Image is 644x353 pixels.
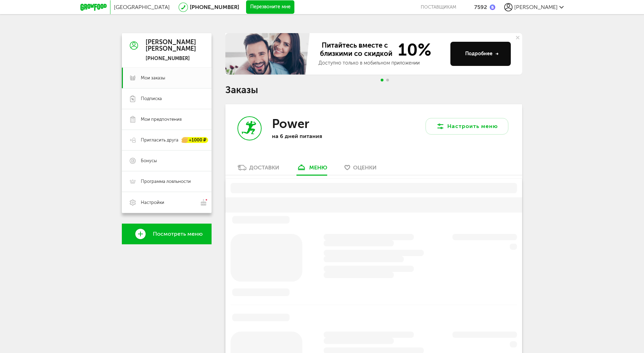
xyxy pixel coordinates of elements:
a: Подписка [122,88,212,109]
div: Доступно только в мобильном приложении [319,60,445,67]
div: Доставки [249,164,279,171]
div: +1000 ₽ [182,137,208,143]
div: 7592 [474,4,487,10]
div: [PHONE_NUMBER] [146,56,196,62]
span: Оценки [353,164,377,171]
a: Оценки [341,164,380,175]
a: Настройки [122,192,212,213]
span: Бонусы [141,158,157,164]
button: Перезвоните мне [246,0,294,14]
span: [PERSON_NAME] [514,4,558,10]
a: Бонусы [122,150,212,171]
a: меню [293,164,331,175]
h3: Power [272,116,309,131]
a: Посмотреть меню [122,224,212,244]
div: Подробнее [465,50,499,57]
span: Go to slide 1 [381,79,383,81]
span: [GEOGRAPHIC_DATA] [114,4,170,10]
span: Подписка [141,96,162,102]
span: 10% [394,41,431,58]
a: Мои предпочтения [122,109,212,130]
span: Мои предпочтения [141,116,182,122]
span: Пригласить друга [141,137,178,143]
a: Мои заказы [122,68,212,88]
span: Посмотреть меню [153,231,203,237]
span: Питайтесь вместе с близкими со скидкой [319,41,394,58]
button: Подробнее [450,42,511,66]
a: Пригласить друга +1000 ₽ [122,130,212,150]
span: Go to slide 2 [386,79,389,81]
a: [PHONE_NUMBER] [190,4,239,10]
span: Мои заказы [141,75,165,81]
img: bonus_b.cdccf46.png [490,4,495,10]
button: Настроить меню [426,118,508,135]
a: Программа лояльности [122,171,212,192]
h1: Заказы [225,86,522,95]
div: меню [309,164,327,171]
a: Доставки [234,164,283,175]
img: family-banner.579af9d.jpg [225,33,312,75]
p: на 6 дней питания [272,133,362,139]
div: [PERSON_NAME] [PERSON_NAME] [146,39,196,53]
span: Программа лояльности [141,178,191,185]
span: Настройки [141,199,164,206]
